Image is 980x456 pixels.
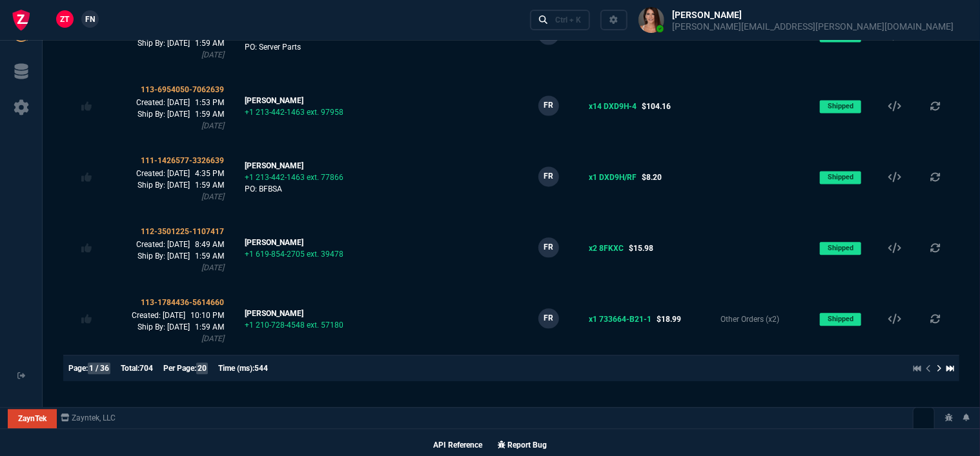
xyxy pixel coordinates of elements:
span: 10:10 PM [190,311,224,320]
span: [PERSON_NAME] [245,161,303,170]
span: Created: [DATE] [136,240,195,249]
span: Created: [DATE] [136,98,195,107]
span: Created: [DATE] [136,169,195,178]
span: FR [544,312,553,324]
span: Shipped [820,242,861,255]
a: Report Bug [498,441,547,450]
span: x1 733664-B21-1 [589,313,652,325]
span: [DATE] [201,263,224,272]
div: PO: BFBSA [245,183,282,195]
span: Ship By: [DATE] [138,252,195,261]
span: Shipped [820,313,861,326]
span: 111-1426577-3326639 [141,156,224,165]
span: FR [544,99,553,112]
span: Shipped [820,171,861,184]
span: ZT [61,14,70,25]
span: $104.16 [642,101,671,112]
span: FR [544,170,553,183]
a: msbcCompanyName [57,412,120,424]
span: x14 DXD9H-4 [589,101,637,112]
span: Total: [121,364,139,373]
span: $18.99 [657,313,682,325]
span: 544 [254,364,268,373]
span: [PERSON_NAME] [245,238,303,247]
span: [DATE] [201,121,224,130]
span: [DATE] [201,334,224,343]
span: Time (ms): [218,364,254,373]
a: API Reference [433,441,482,450]
div: +1 210-728-4548 ext. 57180 [245,319,343,331]
span: 1:59 AM [195,39,224,48]
span: Ship By: [DATE] [138,322,195,332]
span: 8:49 AM [195,240,224,249]
span: x2 8FKXC [589,243,624,254]
span: Ship By: [DATE] [138,181,195,190]
span: 704 [139,364,153,373]
span: [DATE] [201,192,224,201]
span: x1 DXD9H/RF [589,172,637,183]
span: Created: [DATE] [132,311,190,320]
span: [PERSON_NAME] [245,309,303,318]
span: Page: [68,364,88,373]
span: Shipped [820,100,861,113]
div: +1 213-442-1463 ext. 97958 [245,106,343,118]
span: Ship By: [DATE] [138,39,195,48]
span: 1 / 36 [88,362,110,374]
span: 1:59 AM [195,110,224,119]
span: 113-6954050-7062639 [141,85,224,94]
div: Ctrl + K [555,15,581,25]
a: ZaynTek [8,409,57,428]
span: FR [544,241,553,253]
span: 1:59 AM [195,322,224,332]
span: FN [85,14,95,25]
div: +1 213-442-1463 ext. 77866 [245,172,343,183]
a: Other Orders (x2) [720,315,779,324]
a: Notifications [958,407,975,429]
div: +1 619-854-2705 ext. 39478 [245,248,343,260]
span: 4:35 PM [195,169,224,178]
span: 20 [196,362,208,374]
span: $15.98 [629,243,654,254]
span: Ship By: [DATE] [138,110,195,119]
span: [PERSON_NAME] [245,96,303,105]
div: PO: Server Parts [245,41,301,53]
span: 1:59 AM [195,252,224,261]
span: $8.20 [642,172,662,183]
span: Per Page: [163,364,196,373]
span: 1:53 PM [195,98,224,107]
span: 113-1784436-5614660 [141,298,224,307]
a: REPORT A BUG [940,407,958,429]
span: [DATE] [201,50,224,59]
span: 112-3501225-1107417 [141,227,224,236]
span: 1:59 AM [195,181,224,190]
